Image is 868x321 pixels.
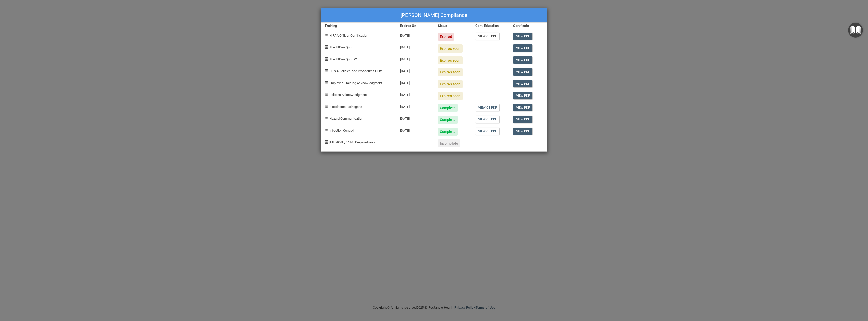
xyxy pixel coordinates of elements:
[396,112,434,124] div: [DATE]
[329,45,352,49] span: The HIPAA Quiz
[329,34,368,37] span: HIPAA Officer Certification
[396,64,434,76] div: [DATE]
[438,92,463,100] div: Expires soon
[438,56,463,64] div: Expires soon
[396,124,434,136] div: [DATE]
[513,33,533,40] a: View PDF
[434,23,472,29] div: Status
[329,105,362,109] span: Bloodborne Pathogens
[475,116,499,123] a: View CE PDF
[513,116,533,123] a: View PDF
[396,53,434,64] div: [DATE]
[438,104,458,112] div: Complete
[321,8,547,23] div: [PERSON_NAME] Compliance
[513,68,533,76] a: View PDF
[329,81,382,85] span: Employee Training Acknowledgment
[438,116,458,124] div: Complete
[472,23,509,29] div: Cont. Education
[396,76,434,88] div: [DATE]
[475,33,499,40] a: View CE PDF
[321,23,396,29] div: Training
[438,44,463,53] div: Expires soon
[396,88,434,100] div: [DATE]
[848,23,863,38] button: Open Resource Center
[513,56,533,64] a: View PDF
[438,128,458,136] div: Complete
[329,140,375,144] span: [MEDICAL_DATA] Preparedness
[513,128,533,135] a: View PDF
[396,100,434,112] div: [DATE]
[329,93,367,97] span: Policies Acknowledgment
[513,44,533,52] a: View PDF
[329,57,357,61] span: The HIPAA Quiz #2
[329,69,382,73] span: HIPAA Policies and Procedures Quiz
[438,68,463,76] div: Expires soon
[329,117,363,120] span: Hazard Communication
[329,129,354,132] span: Infection Control
[475,128,499,135] a: View CE PDF
[513,104,533,111] a: View PDF
[438,139,460,147] div: Incomplete
[513,80,533,87] a: View PDF
[438,33,454,41] div: Expired
[509,23,547,29] div: Certificate
[396,23,434,29] div: Expires On
[513,92,533,99] a: View PDF
[475,104,499,111] a: View CE PDF
[396,29,434,41] div: [DATE]
[396,41,434,53] div: [DATE]
[438,80,463,88] div: Expires soon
